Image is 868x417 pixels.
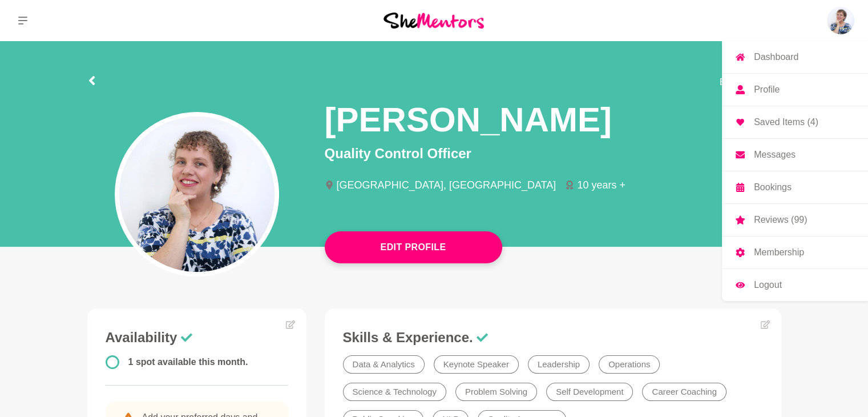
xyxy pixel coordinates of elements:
p: Membership [754,248,804,257]
h3: Availability [106,329,288,346]
a: Reviews (99) [722,204,868,236]
p: Messages [754,150,796,159]
h3: Skills & Experience. [343,329,763,346]
a: Profile [722,74,868,106]
a: Tracy TravisDashboardProfileSaved Items (4)MessagesBookingsReviews (99)MembershipLogout [827,7,854,34]
button: Edit Profile [325,231,502,263]
li: [GEOGRAPHIC_DATA], [GEOGRAPHIC_DATA] [325,180,566,190]
p: Saved Items (4) [754,118,818,127]
a: Saved Items (4) [722,106,868,138]
h1: [PERSON_NAME] [325,98,612,141]
p: Bookings [754,183,792,192]
li: 10 years + [565,180,635,190]
p: Dashboard [754,53,798,62]
p: Profile [754,85,780,94]
img: She Mentors Logo [383,13,484,28]
p: Reviews (99) [754,215,807,224]
p: Quality Control Officer [325,143,781,164]
img: Tracy Travis [827,7,854,34]
a: Messages [722,139,868,171]
a: Dashboard [722,41,868,73]
p: Logout [754,280,782,290]
span: Edit profile [720,75,763,89]
span: 1 spot available this month. [128,357,248,367]
a: Bookings [722,171,868,203]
